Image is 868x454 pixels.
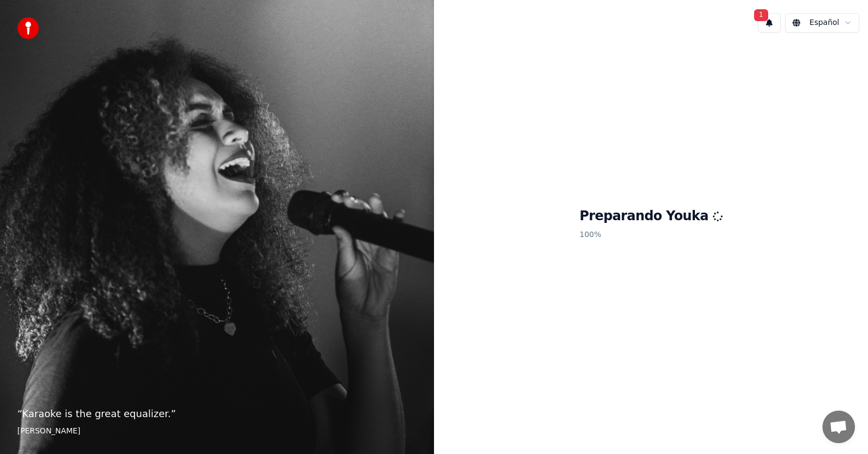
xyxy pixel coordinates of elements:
div: Chat abierto [822,411,855,443]
footer: [PERSON_NAME] [17,426,417,437]
p: 100 % [579,225,723,245]
p: “ Karaoke is the great equalizer. ” [17,406,417,421]
h1: Preparando Youka [579,208,723,225]
span: 1 [754,9,768,21]
button: 1 [758,13,781,33]
img: youka [17,17,39,39]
